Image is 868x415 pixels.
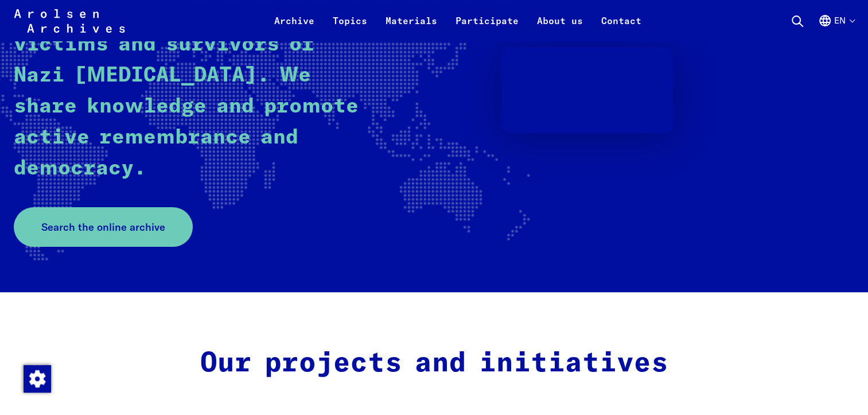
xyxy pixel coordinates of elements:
[23,364,50,392] div: Change consent
[41,219,165,235] span: Search the online archive
[818,14,854,41] button: English, language selection
[528,14,592,41] a: About us
[376,14,446,41] a: Materials
[446,14,528,41] a: Participate
[14,207,193,247] a: Search the online archive
[192,347,677,381] h2: Our projects and initiatives
[24,365,51,393] img: Change consent
[324,14,376,41] a: Topics
[265,14,324,41] a: Archive
[265,7,651,34] nav: Primary
[592,14,651,41] a: Contact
